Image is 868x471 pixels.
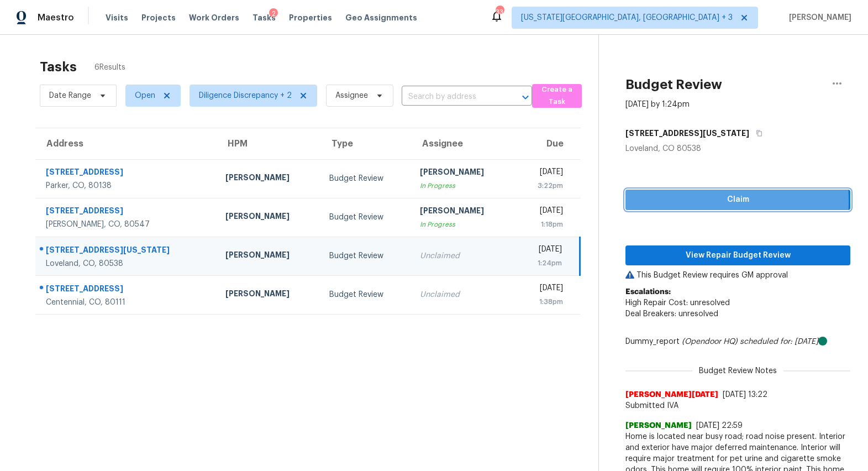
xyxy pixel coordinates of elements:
[524,258,562,269] div: 1:24pm
[38,12,74,23] span: Maestro
[625,245,850,266] button: View Repair Budget Review
[723,391,767,399] span: [DATE] 13:22
[696,422,743,430] span: [DATE] 22:59
[524,244,562,258] div: [DATE]
[320,128,412,159] th: Type
[538,83,576,109] span: Create a Task
[420,205,506,219] div: [PERSON_NAME]
[420,166,506,180] div: [PERSON_NAME]
[46,244,208,258] div: [STREET_ADDRESS][US_STATE]
[46,166,208,180] div: [STREET_ADDRESS]
[634,193,841,207] span: Claim
[411,128,514,159] th: Assignee
[532,84,582,108] button: Create a Task
[217,128,320,159] th: HPM
[625,79,722,90] h2: Budget Review
[682,338,738,346] i: (Opendoor HQ)
[515,128,580,159] th: Due
[625,190,850,210] button: Claim
[625,288,671,296] b: Escalations:
[625,128,749,139] h5: [STREET_ADDRESS][US_STATE]
[35,128,217,159] th: Address
[46,283,208,297] div: [STREET_ADDRESS]
[40,61,77,72] h2: Tasks
[329,289,403,300] div: Budget Review
[625,389,718,400] span: [PERSON_NAME][DATE]
[199,90,292,101] span: Diligence Discrepancy + 2
[225,211,311,224] div: [PERSON_NAME]
[135,90,155,101] span: Open
[420,289,506,300] div: Unclaimed
[785,12,851,23] span: [PERSON_NAME]
[521,12,733,23] span: [US_STATE][GEOGRAPHIC_DATA], [GEOGRAPHIC_DATA] + 3
[749,123,764,143] button: Copy Address
[524,180,563,191] div: 3:22pm
[189,12,239,23] span: Work Orders
[625,310,718,318] span: Deal Breakers: unresolved
[46,297,208,308] div: Centennial, CO, 80111
[524,219,563,230] div: 1:18pm
[46,219,208,230] div: [PERSON_NAME], CO, 80547
[740,338,818,346] i: scheduled for: [DATE]
[518,90,533,105] button: Open
[329,173,403,184] div: Budget Review
[625,143,850,154] div: Loveland, CO 80538
[625,400,850,411] span: Submitted IVA
[106,12,128,23] span: Visits
[402,88,501,106] input: Search by address
[625,299,730,307] span: High Repair Cost: unresolved
[524,205,563,219] div: [DATE]
[496,7,503,18] div: 33
[420,219,506,230] div: In Progress
[524,282,563,296] div: [DATE]
[625,336,850,347] div: Dummy_report
[634,249,841,263] span: View Repair Budget Review
[524,296,563,307] div: 1:38pm
[625,270,850,281] p: This Budget Review requires GM approval
[524,166,563,180] div: [DATE]
[49,90,91,101] span: Date Range
[625,99,690,110] div: [DATE] by 1:24pm
[225,288,311,302] div: [PERSON_NAME]
[345,12,417,23] span: Geo Assignments
[225,249,311,263] div: [PERSON_NAME]
[46,180,208,191] div: Parker, CO, 80138
[46,258,208,269] div: Loveland, CO, 80538
[141,12,176,23] span: Projects
[329,250,403,261] div: Budget Review
[420,250,506,261] div: Unclaimed
[252,14,276,22] span: Tasks
[269,8,278,19] div: 2
[692,365,783,376] span: Budget Review Notes
[335,90,368,101] span: Assignee
[329,212,403,223] div: Budget Review
[225,172,311,186] div: [PERSON_NAME]
[94,62,125,73] span: 6 Results
[289,12,332,23] span: Properties
[625,420,692,431] span: [PERSON_NAME]
[46,205,208,219] div: [STREET_ADDRESS]
[420,180,506,191] div: In Progress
